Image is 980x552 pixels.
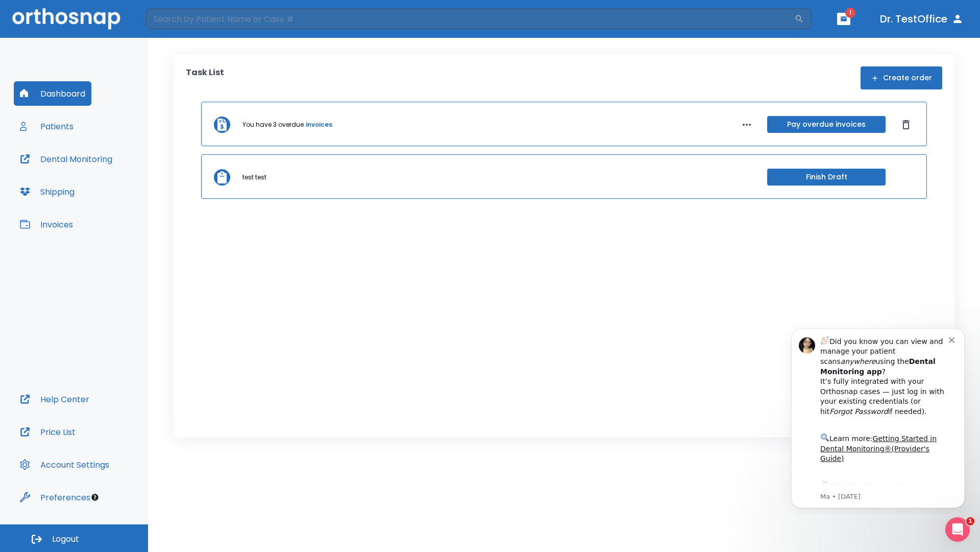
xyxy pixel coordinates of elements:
[14,452,115,477] button: Account Settings
[845,8,855,18] span: 1
[52,534,79,545] span: Logout
[14,212,79,237] button: Invoices
[242,120,304,129] p: You have 3 overdue
[14,420,82,444] button: Price List
[898,117,914,133] button: Dismiss
[966,517,974,525] span: 1
[861,66,942,89] button: Create order
[173,16,181,24] button: Dismiss notification
[767,116,886,133] button: Pay overdue invoices
[306,120,332,129] a: invoices
[776,319,980,514] iframe: Intercom notifications message
[14,81,91,106] button: Dashboard
[14,485,96,510] button: Preferences
[876,10,968,28] button: Dr. TestOffice
[14,179,81,204] button: Shipping
[90,493,100,502] div: Tooltip anchor
[14,147,118,171] button: Dental Monitoring
[44,160,173,213] div: Download the app: | ​ Let us know if you need help getting started!
[146,9,794,29] input: Search by Patient Name or Case #
[44,173,173,182] p: Message from Ma, sent 6w ago
[14,114,80,139] button: Patients
[186,66,224,89] p: Task List
[14,387,95,411] button: Help Center
[242,173,266,182] p: test test
[44,163,135,181] a: App Store
[945,517,970,542] iframe: Intercom live chat
[12,8,120,29] img: Orthosnap
[767,169,886,186] button: Finish Draft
